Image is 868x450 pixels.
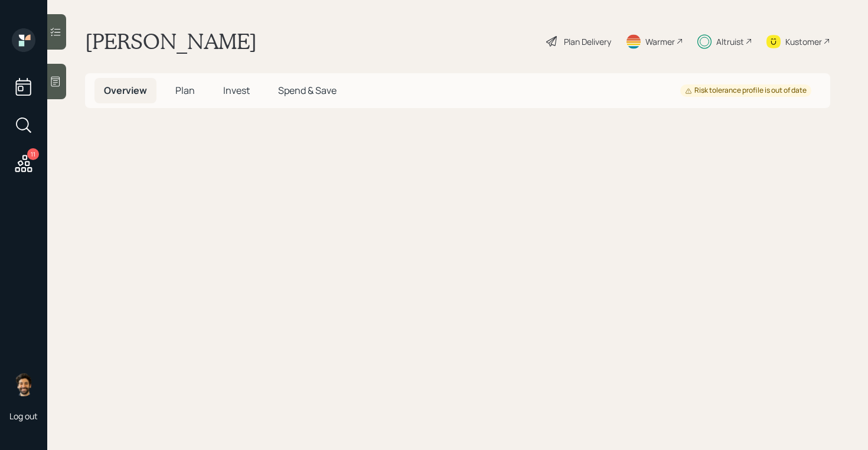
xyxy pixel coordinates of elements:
div: Log out [9,410,38,422]
span: Overview [104,84,147,97]
span: Plan [175,84,195,97]
div: 11 [27,148,39,160]
img: eric-schwartz-headshot.png [12,373,35,396]
span: Spend & Save [278,84,337,97]
span: Invest [223,84,250,97]
div: Risk tolerance profile is out of date [685,86,807,96]
div: Warmer [645,35,675,48]
div: Kustomer [785,35,822,48]
div: Plan Delivery [564,35,611,48]
h1: [PERSON_NAME] [85,28,257,54]
div: Altruist [716,35,744,48]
